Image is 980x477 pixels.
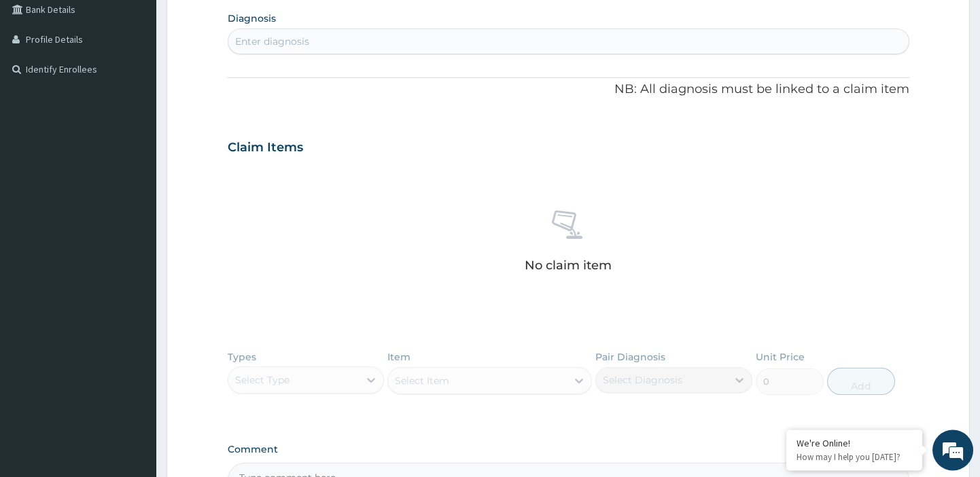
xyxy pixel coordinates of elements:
[223,7,256,39] div: Minimize live chat window
[797,437,912,449] div: We're Online!
[79,149,188,286] span: We're online!
[228,81,909,98] p: NB: All diagnosis must be linked to a claim item
[71,76,228,94] div: Chat with us now
[525,259,612,272] p: No claim item
[235,35,309,48] div: Enter diagnosis
[25,68,55,102] img: d_794563401_company_1708531726252_794563401
[7,326,259,374] textarea: Type your message and hit 'Enter'
[228,444,909,455] label: Comment
[797,451,912,463] p: How may I help you today?
[228,12,276,25] label: Diagnosis
[228,140,303,155] h3: Claim Items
